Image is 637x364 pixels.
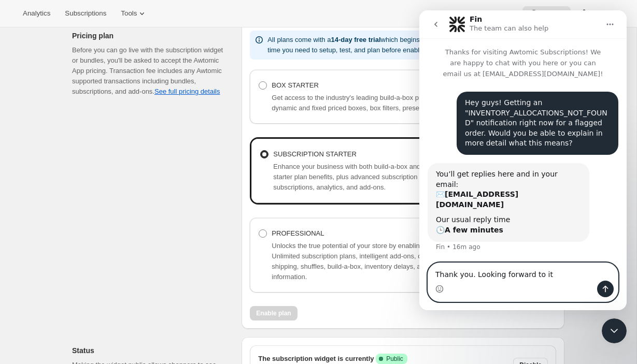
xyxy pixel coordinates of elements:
[273,163,543,191] span: Enhance your business with both build-a-box and subscription options. Includes all box-starter pl...
[72,31,225,41] h2: Pricing plan
[573,6,620,21] button: Settings
[17,6,56,21] button: Analytics
[272,94,537,112] span: Get access to the industry's leading build-a-box product for one-time purchases. Includes dynamic...
[273,150,357,158] span: SUBSCRIPTION STARTER
[154,88,220,95] a: See full pricing details
[121,9,137,18] span: Tools
[272,229,324,237] span: PROFESSIONAL
[23,9,50,18] span: Analytics
[602,318,627,343] iframe: Intercom live chat
[539,9,554,18] span: Help
[72,345,225,356] h2: Status
[386,355,403,363] span: Public
[72,45,225,97] div: Before you can go live with the subscription widget or bundles, you'll be asked to accept the Awt...
[419,10,627,310] iframe: Intercom live chat
[331,36,380,43] b: 14-day free trial
[522,6,571,21] button: Help
[589,9,614,18] span: Settings
[272,81,319,89] span: BOX STARTER
[59,6,112,21] button: Subscriptions
[272,242,532,281] span: Unlocks the true potential of your store by enabling many powerful features we support! Unlimited...
[267,35,552,55] p: All plans come with a which begins when you enable a plan below. Take the time you need to setup,...
[258,355,407,362] span: The subscription widget is currently
[115,6,153,21] button: Tools
[65,9,106,18] span: Subscriptions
